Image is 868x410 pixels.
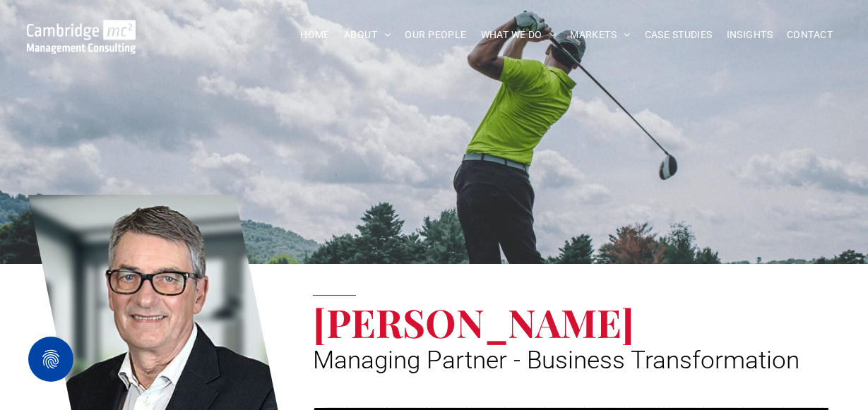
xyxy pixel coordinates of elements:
img: Go to Homepage [27,20,136,54]
a: MARKETS [563,24,637,46]
a: HOME [293,24,337,46]
a: Your Business Transformed | Cambridge Management Consulting [27,22,136,37]
a: CASE STUDIES [638,24,720,46]
a: ABOUT [337,24,398,46]
a: INSIGHTS [720,24,780,46]
span: Managing Partner - Business Transformation [313,346,799,375]
span: [PERSON_NAME] [313,296,634,348]
a: CONTACT [780,24,840,46]
a: OUR PEOPLE [398,24,473,46]
a: WHAT WE DO [474,24,564,46]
